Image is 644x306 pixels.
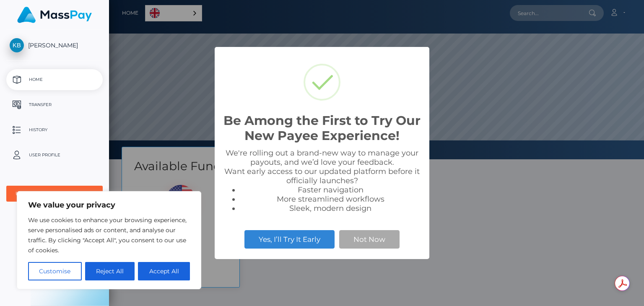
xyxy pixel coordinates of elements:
[244,230,335,249] button: Yes, I’ll Try It Early
[10,73,99,86] p: Home
[223,113,421,143] h2: Be Among the First to Try Our New Payee Experience!
[28,262,82,280] button: Customise
[10,149,99,161] p: User Profile
[6,186,103,202] button: User Agreements
[240,185,421,194] li: Faster navigation
[10,99,99,111] p: Transfer
[10,124,99,136] p: History
[17,191,201,289] div: We value your privacy
[6,41,103,49] span: [PERSON_NAME]
[16,190,84,197] div: User Agreements
[240,204,421,213] li: Sleek, modern design
[223,148,421,213] div: We're rolling out a brand-new way to manage your payouts, and we’d love your feedback. Want early...
[17,7,92,23] img: MassPay
[240,194,421,204] li: More streamlined workflows
[28,215,190,255] p: We use cookies to enhance your browsing experience, serve personalised ads or content, and analys...
[28,200,190,210] p: We value your privacy
[138,262,190,280] button: Accept All
[85,262,135,280] button: Reject All
[339,230,400,249] button: Not Now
